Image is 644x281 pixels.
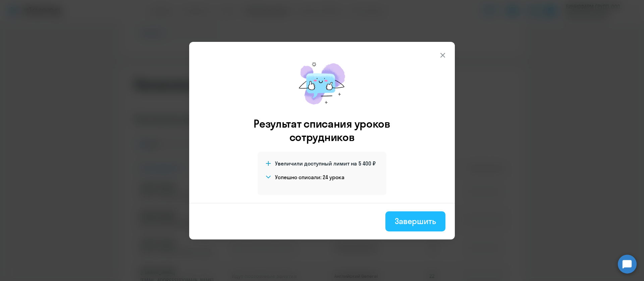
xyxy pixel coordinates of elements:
button: Завершить [385,211,445,231]
span: 5 400 ₽ [359,160,376,167]
img: mirage-message.png [292,55,352,112]
span: Увеличили доступный лимит на [275,160,357,167]
h4: Успешно списали: 24 урока [275,173,344,181]
div: Завершить [395,216,436,226]
h3: Результат списания уроков сотрудников [245,117,399,144]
